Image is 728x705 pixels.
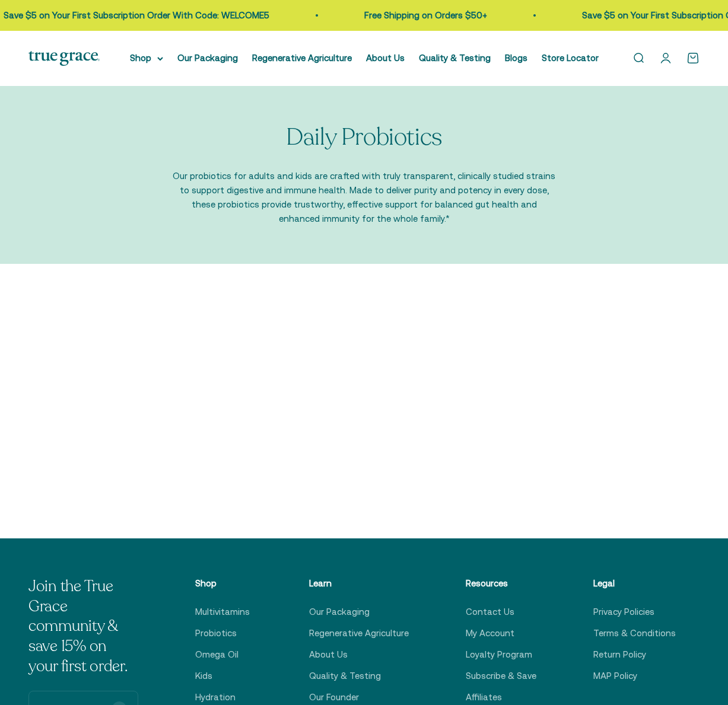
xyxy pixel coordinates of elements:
[419,53,491,63] a: Quality & Testing
[593,576,676,591] p: Legal
[309,576,409,591] p: Learn
[542,53,599,63] a: Store Locator
[466,576,536,591] p: Resources
[466,626,514,640] a: My Account
[309,647,348,662] a: About Us
[195,626,237,640] a: Probiotics
[466,690,502,704] a: Affiliates
[195,690,236,704] a: Hydration
[195,647,239,662] a: Omega Oil
[309,669,381,683] a: Quality & Testing
[130,51,163,65] summary: Shop
[309,605,370,619] a: Our Packaging
[505,53,527,63] a: Blogs
[309,626,409,640] a: Regenerative Agriculture
[593,669,637,683] a: MAP Policy
[28,576,138,677] p: Join the True Grace community & save 15% on your first order.
[364,10,487,20] a: Free Shipping on Orders $50+
[593,647,646,662] a: Return Policy
[593,605,654,619] a: Privacy Policies
[466,669,536,683] a: Subscribe & Save
[309,690,359,704] a: Our Founder
[177,53,238,63] a: Our Packaging
[466,647,532,662] a: Loyalty Program
[171,169,557,226] p: Our probiotics for adults and kids are crafted with truly transparent, clinically studied strains...
[195,576,252,591] p: Shop
[466,605,514,619] a: Contact Us
[286,124,442,150] p: Daily Probiotics
[252,53,352,63] a: Regenerative Agriculture
[366,53,405,63] a: About Us
[593,626,676,640] a: Terms & Conditions
[195,605,250,619] a: Multivitamins
[195,669,212,683] a: Kids
[4,8,269,23] p: Save $5 on Your First Subscription Order With Code: WELCOME5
